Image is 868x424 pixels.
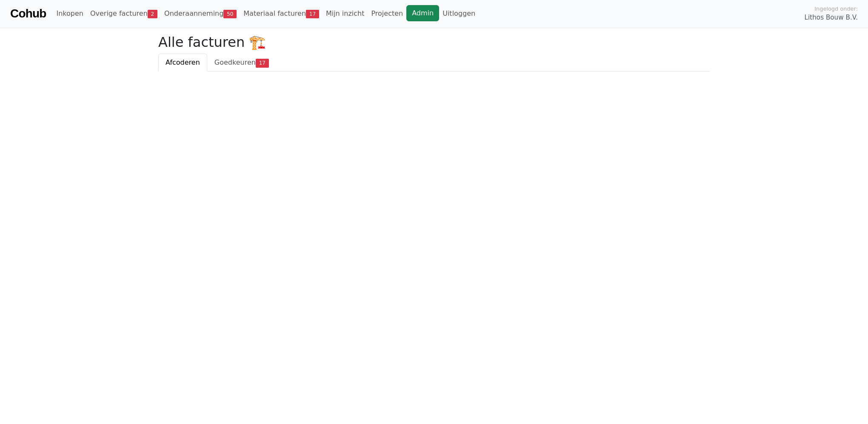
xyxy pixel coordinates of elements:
span: 17 [256,59,269,67]
span: 50 [223,10,237,18]
a: Mijn inzicht [323,5,368,22]
span: 17 [306,10,319,18]
a: Overige facturen2 [87,5,161,22]
a: Afcoderen [158,54,207,72]
span: Lithos Bouw B.V. [805,13,858,23]
a: Uitloggen [439,5,479,22]
a: Projecten [368,5,406,22]
span: 2 [148,10,157,18]
a: Inkopen [53,5,86,22]
span: Goedkeuren [214,58,256,66]
a: Goedkeuren17 [207,54,276,72]
a: Admin [406,5,439,21]
h2: Alle facturen 🏗️ [158,34,710,50]
a: Onderaanneming50 [161,5,240,22]
a: Cohub [10,3,46,24]
span: Afcoderen [166,58,200,66]
a: Materiaal facturen17 [240,5,323,22]
span: Ingelogd onder: [814,5,858,13]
